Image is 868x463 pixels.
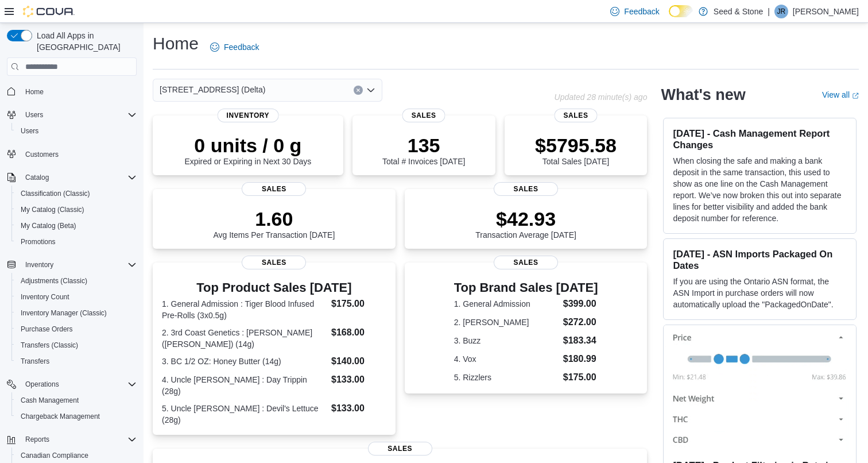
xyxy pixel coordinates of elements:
span: Promotions [21,237,56,246]
dt: 4. Uncle [PERSON_NAME] : Day Trippin (28g) [162,374,327,397]
span: My Catalog (Beta) [16,219,137,233]
div: Expired or Expiring in Next 30 Days [184,134,311,166]
button: Catalog [2,169,141,186]
span: Reports [25,435,49,444]
p: | [768,5,770,18]
span: [STREET_ADDRESS] (Delta) [160,83,265,97]
span: Purchase Orders [21,325,73,334]
dd: $272.00 [563,315,598,329]
button: Catalog [21,171,53,184]
span: Inventory [25,260,53,269]
div: Total # Invoices [DATE] [382,134,465,166]
p: If you are using the Ontario ASN format, the ASN Import in purchase orders will now automatically... [673,276,847,310]
span: Transfers [16,354,137,368]
button: Classification (Classic) [11,186,141,202]
span: Sales [555,109,598,122]
a: Purchase Orders [16,322,77,336]
span: Inventory Manager (Classic) [16,306,137,320]
p: Updated 28 minute(s) ago [555,92,648,102]
dt: 2. 3rd Coast Genetics : [PERSON_NAME] ([PERSON_NAME]) (14g) [162,327,327,350]
p: Seed & Stone [714,5,763,18]
div: Transaction Average [DATE] [475,207,576,240]
div: Total Sales [DATE] [535,134,617,166]
a: Customers [21,148,63,161]
span: Sales [494,256,558,269]
p: $5795.58 [535,134,617,157]
span: Classification (Classic) [21,189,90,198]
span: Customers [25,150,59,159]
dt: 3. Buzz [454,335,559,346]
span: Sales [402,109,445,122]
span: Dark Mode [669,17,669,18]
span: Feedback [224,41,259,53]
button: Customers [2,146,141,163]
span: Catalog [25,173,49,182]
p: 135 [382,134,465,157]
dd: $140.00 [331,354,386,368]
dd: $175.00 [563,371,598,384]
span: My Catalog (Classic) [21,205,84,214]
span: Customers [21,147,137,161]
button: Operations [2,376,141,392]
button: Operations [21,377,64,391]
dt: 3. BC 1/2 OZ: Honey Butter (14g) [162,356,327,367]
span: Inventory Count [21,292,69,302]
span: My Catalog (Classic) [16,203,137,217]
span: Classification (Classic) [16,187,137,200]
span: Operations [21,377,137,391]
a: View allExternal link [822,90,859,99]
span: Adjustments (Classic) [21,276,87,285]
p: 1.60 [213,207,335,230]
span: Inventory [218,109,279,122]
h3: [DATE] - Cash Management Report Changes [673,128,847,151]
p: $42.93 [475,207,576,230]
a: Canadian Compliance [16,449,93,462]
span: Reports [21,433,137,446]
a: My Catalog (Beta) [16,219,81,233]
button: Open list of options [366,86,375,95]
span: Chargeback Management [16,410,137,423]
a: Transfers (Classic) [16,338,83,352]
dt: 1. General Admission [454,298,559,310]
button: Inventory Count [11,289,141,305]
span: Transfers (Classic) [16,338,137,352]
span: Transfers (Classic) [21,341,78,350]
span: My Catalog (Beta) [21,221,76,230]
p: 0 units / 0 g [184,134,311,157]
button: Inventory [2,257,141,273]
span: Sales [368,442,432,456]
span: Transfers [21,357,49,366]
dd: $183.34 [563,334,598,348]
h2: What's new [661,86,745,104]
dd: $168.00 [331,326,386,339]
button: Chargeback Management [11,408,141,425]
a: My Catalog (Classic) [16,203,89,217]
h3: [DATE] - ASN Imports Packaged On Dates [673,248,847,271]
span: Users [21,126,38,136]
button: Inventory [21,258,58,272]
span: Cash Management [16,393,137,407]
button: Purchase Orders [11,321,141,337]
dt: 4. Vox [454,353,559,365]
span: Feedback [624,6,659,17]
p: [PERSON_NAME] [793,5,859,18]
a: Classification (Classic) [16,187,95,200]
span: Users [16,124,137,138]
button: My Catalog (Beta) [11,218,141,234]
span: Inventory [21,258,137,272]
a: Feedback [206,36,263,59]
span: Users [21,108,137,122]
a: Inventory Count [16,290,74,304]
span: Canadian Compliance [16,449,137,462]
a: Transfers [16,354,54,368]
a: Adjustments (Classic) [16,274,92,288]
dd: $133.00 [331,402,386,415]
dt: 1. General Admission : Tiger Blood Infused Pre-Rolls (3x0.5g) [162,298,327,321]
button: Users [2,107,141,123]
h1: Home [153,32,199,55]
span: Promotions [16,235,137,249]
button: Users [21,108,48,122]
span: Home [25,87,44,97]
span: Purchase Orders [16,322,137,336]
dd: $399.00 [563,297,598,311]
